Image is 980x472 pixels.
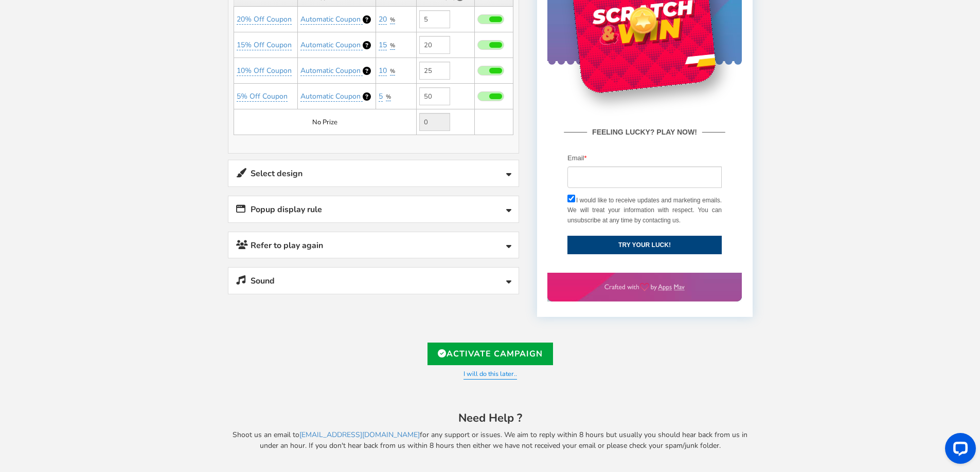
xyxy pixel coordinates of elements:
[390,42,395,50] a: %
[379,66,387,76] a: 10
[20,286,28,293] input: I would like to receive updates and marketing emails. We will treat your information with respect...
[379,40,387,50] a: 15
[300,66,363,76] a: Automatic Coupon
[300,14,363,25] a: Automatic Coupon
[57,374,138,382] img: appsmav-footer-credit.png
[20,244,40,255] label: Email
[300,91,361,101] span: Automatic Coupon
[237,91,288,102] a: 5% Off Coupon
[390,16,395,24] a: %
[386,93,391,101] span: %
[40,217,155,229] strong: FEELING LUCKY? PLAY NOW!
[20,327,174,345] button: TRY YOUR LUCK!
[300,66,361,75] span: Automatic Coupon
[228,196,519,222] a: Popup display rule
[237,14,292,25] a: 20% Off Coupon
[300,40,363,50] a: Automatic Coupon
[228,268,519,294] a: Sound
[300,14,361,24] span: Automatic Coupon
[464,369,517,380] a: I will do this later..
[228,232,519,258] a: Refer to play again
[157,4,184,11] a: click here
[379,91,383,102] a: 5
[386,93,391,101] a: %
[228,160,519,186] a: Select design
[419,113,450,131] input: Value not editable
[937,429,980,472] iframe: LiveChat chat widget
[237,40,292,50] a: 15% Off Coupon
[228,429,753,451] p: Shoot us an email to for any support or issues. We aim to reply within 8 hours but usually you sh...
[390,67,395,75] a: %
[300,91,363,102] a: Automatic Coupon
[234,109,416,135] td: No Prize
[299,430,420,440] a: [EMAIL_ADDRESS][DOMAIN_NAME]
[427,343,553,365] a: Activate Campaign
[20,287,174,316] label: I would like to receive updates and marketing emails. We will treat your information with respect...
[379,14,387,25] a: 20
[300,40,361,50] span: Automatic Coupon
[228,412,753,424] h3: Need Help ?
[237,66,292,76] a: 10% Off Coupon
